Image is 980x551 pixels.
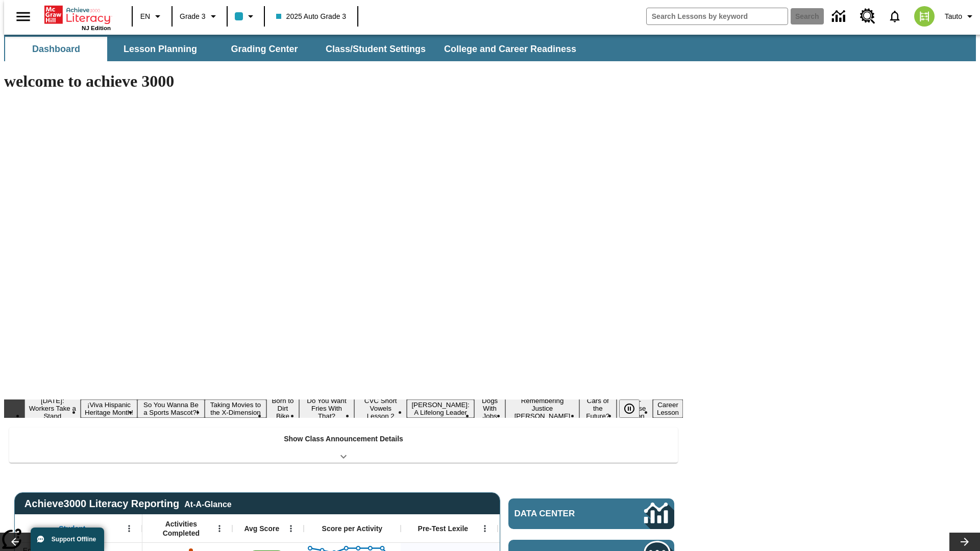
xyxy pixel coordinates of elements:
[418,524,469,533] span: Pre-Test Lexile
[109,37,211,61] button: Lesson Planning
[8,2,38,32] button: Open side menu
[31,528,104,551] button: Support Offline
[244,524,279,533] span: Avg Score
[579,395,617,421] button: Slide 11 Cars of the Future?
[474,395,505,421] button: Slide 9 Dogs With Jobs
[4,72,683,91] h1: welcome to achieve 3000
[908,3,941,30] button: Select a new avatar
[826,3,854,31] a: Data Center
[137,399,204,418] button: Slide 3 So You Wanna Be a Sports Mascot?!
[407,399,474,418] button: Slide 8 Dianne Feinstein: A Lifelong Leader
[647,8,788,24] input: search field
[881,3,908,30] a: Notifications
[619,399,640,418] button: Pause
[299,395,355,421] button: Slide 6 Do You Want Fries With That?
[136,7,168,26] button: Language: EN, Select a language
[276,11,347,22] span: 2025 Auto Grade 3
[854,3,881,30] a: Resource Center, Will open in new tab
[180,11,206,22] span: Grade 3
[505,395,579,421] button: Slide 10 Remembering Justice O'Connor
[184,498,231,509] div: At-A-Glance
[322,524,383,533] span: Score per Activity
[514,509,610,519] span: Data Center
[284,434,403,444] p: Show Class Announcement Details
[283,521,299,536] button: Open Menu
[436,37,584,61] button: College and Career Readiness
[266,395,299,421] button: Slide 5 Born to Dirt Bike
[140,11,150,22] span: EN
[5,37,107,61] button: Dashboard
[148,519,215,538] span: Activities Completed
[354,395,407,421] button: Slide 7 CVC Short Vowels Lesson 2
[24,498,232,510] span: Achieve3000 Literacy Reporting
[4,37,585,61] div: SubNavbar
[81,399,138,418] button: Slide 2 ¡Viva Hispanic Heritage Month!
[914,6,935,27] img: avatar image
[619,399,650,418] div: Pause
[617,395,653,421] button: Slide 12 Pre-release lesson
[231,7,261,26] button: Class color is light blue. Change class color
[44,4,111,31] div: Home
[212,521,227,536] button: Open Menu
[508,498,674,529] a: Data Center
[59,524,85,533] span: Student
[52,536,96,543] span: Support Offline
[941,7,980,26] button: Profile/Settings
[213,37,315,61] button: Grading Center
[44,5,111,25] a: Home
[4,35,976,61] div: SubNavbar
[24,395,81,421] button: Slide 1 Labor Day: Workers Take a Stand
[9,428,678,463] div: Show Class Announcement Details
[121,521,137,536] button: Open Menu
[317,37,434,61] button: Class/Student Settings
[176,7,224,26] button: Grade: Grade 3, Select a grade
[945,11,962,22] span: Tauto
[205,399,267,418] button: Slide 4 Taking Movies to the X-Dimension
[477,521,493,536] button: Open Menu
[949,533,980,551] button: Lesson carousel, Next
[82,25,111,31] span: NJ Edition
[653,399,683,418] button: Slide 13 Career Lesson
